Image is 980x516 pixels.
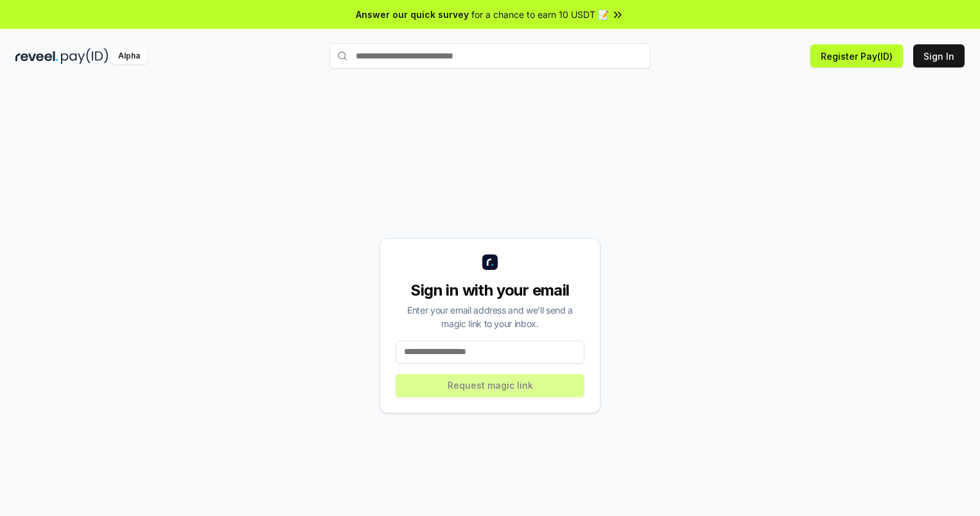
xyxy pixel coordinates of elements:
span: for a chance to earn 10 USDT 📝 [471,8,609,21]
img: logo_small [482,254,498,270]
div: Alpha [111,48,147,64]
button: Sign In [913,44,965,67]
img: reveel_dark [15,48,58,64]
img: pay_id [61,48,109,64]
div: Sign in with your email [396,280,584,301]
span: Answer our quick survey [356,8,469,21]
div: Enter your email address and we’ll send a magic link to your inbox. [396,303,584,330]
button: Register Pay(ID) [810,44,903,67]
